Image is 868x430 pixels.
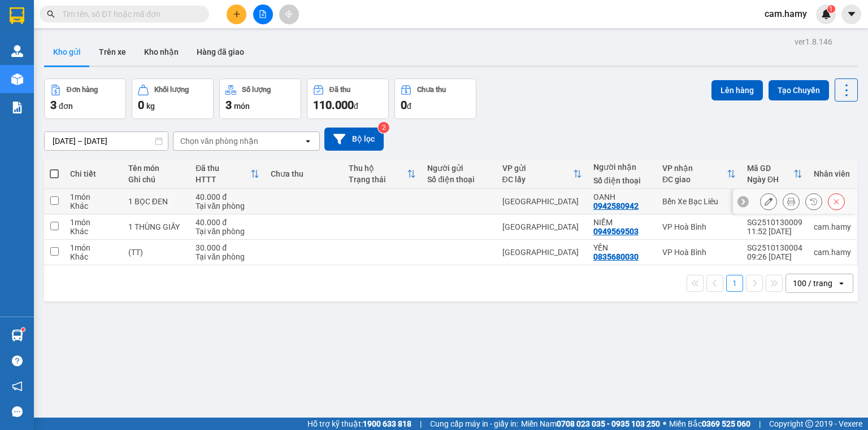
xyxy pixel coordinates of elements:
[407,102,411,111] span: đ
[242,86,271,94] div: Số lượng
[593,163,651,172] div: Người nhận
[502,164,573,173] div: VP gửi
[837,279,846,288] svg: open
[662,197,736,206] div: Bến Xe Bạc Liêu
[747,218,802,227] div: SG2510130009
[814,169,851,178] div: Nhân viên
[829,5,833,13] span: 1
[593,176,651,185] div: Số điện thoại
[128,222,184,231] div: 1 THÙNG GIẤY
[663,422,666,426] span: ⚪️
[502,197,582,206] div: [GEOGRAPHIC_DATA]
[271,169,338,178] div: Chưa thu
[196,164,250,173] div: Đã thu
[196,243,259,252] div: 30.000 đ
[747,252,802,261] div: 09:26 [DATE]
[21,328,25,331] sup: 1
[45,132,168,150] input: Select a date range.
[795,36,832,48] div: ver 1.8.146
[279,5,299,24] button: aim
[180,135,258,147] div: Chọn văn phòng nhận
[307,78,389,119] button: Đã thu110.000đ
[521,418,660,430] span: Miền Nam
[814,222,851,231] div: cam.hamy
[196,201,259,210] div: Tại văn phòng
[70,218,117,227] div: 1 món
[132,78,214,119] button: Khối lượng0kg
[814,248,851,257] div: cam.hamy
[44,78,126,119] button: Đơn hàng3đơn
[847,9,857,19] span: caret-down
[827,5,835,13] sup: 1
[146,102,155,111] span: kg
[70,227,117,236] div: Khác
[726,275,743,292] button: 1
[349,175,407,184] div: Trạng thái
[343,159,422,189] th: Toggle SortBy
[669,418,750,430] span: Miền Bắc
[711,80,763,100] button: Lên hàng
[662,164,727,173] div: VP nhận
[233,10,241,18] span: plus
[11,102,23,113] img: solution-icon
[259,10,267,18] span: file-add
[417,86,446,94] div: Chưa thu
[502,175,573,184] div: ĐC lấy
[196,218,259,227] div: 40.000 đ
[769,80,829,100] button: Tạo Chuyến
[593,227,639,236] div: 0949569503
[793,278,832,289] div: 100 / trang
[593,252,639,261] div: 0835680030
[5,71,196,89] b: GỬI : [GEOGRAPHIC_DATA]
[349,164,407,173] div: Thu hộ
[805,420,813,428] span: copyright
[196,192,259,201] div: 40.000 đ
[702,419,750,428] strong: 0369 525 060
[430,418,518,430] span: Cung cấp máy in - giấy in:
[329,86,350,94] div: Đã thu
[128,248,184,257] div: (TT)
[196,175,250,184] div: HTTT
[50,98,57,112] span: 3
[65,27,74,36] span: environment
[285,10,293,18] span: aim
[234,102,250,111] span: món
[427,175,491,184] div: Số điện thoại
[12,406,23,417] span: message
[225,98,232,112] span: 3
[662,248,736,257] div: VP Hoà Bình
[128,175,184,184] div: Ghi chú
[67,86,98,94] div: Đơn hàng
[11,330,23,341] img: warehouse-icon
[821,9,831,19] img: icon-new-feature
[427,164,491,173] div: Người gửi
[190,159,264,189] th: Toggle SortBy
[47,10,55,18] span: search
[747,243,802,252] div: SG2510130004
[747,227,802,236] div: 11:52 [DATE]
[741,159,808,189] th: Toggle SortBy
[313,98,354,112] span: 110.000
[128,164,184,173] div: Tên món
[420,418,422,430] span: |
[135,38,188,65] button: Kho nhận
[70,252,117,261] div: Khác
[12,381,23,392] span: notification
[128,197,184,206] div: 1 BỌC ĐEN
[502,222,582,231] div: [GEOGRAPHIC_DATA]
[760,193,777,210] div: Sửa đơn hàng
[196,227,259,236] div: Tại văn phòng
[70,169,117,178] div: Chi tiết
[502,248,582,257] div: [GEOGRAPHIC_DATA]
[154,86,189,94] div: Khối lượng
[841,5,861,24] button: caret-down
[5,39,215,53] li: 0946 508 595
[59,102,73,111] span: đơn
[759,418,761,430] span: |
[747,175,793,184] div: Ngày ĐH
[219,78,301,119] button: Số lượng3món
[378,122,389,133] sup: 2
[65,7,150,21] b: Nhà Xe Hà My
[70,192,117,201] div: 1 món
[662,222,736,231] div: VP Hoà Bình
